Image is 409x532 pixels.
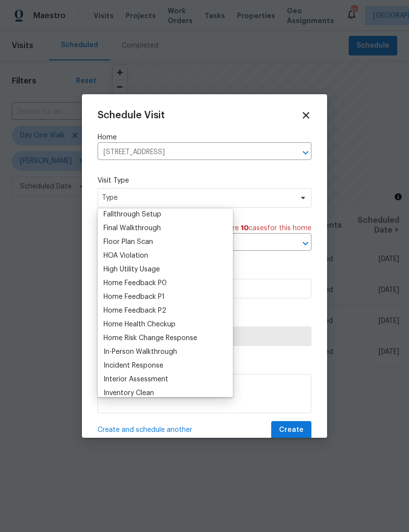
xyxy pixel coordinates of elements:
[299,146,312,160] button: Open
[103,361,163,371] div: Incident Response
[103,306,166,316] div: Home Feedback P2
[103,210,161,219] div: Fallthrough Setup
[103,374,168,384] div: Interior Assessment
[98,133,311,142] label: Home
[210,223,311,233] span: There are case s for this home
[103,319,176,329] div: Home Health Checkup
[98,425,192,435] span: Create and schedule another
[98,110,165,120] span: Schedule Visit
[103,278,167,288] div: Home Feedback P0
[299,237,312,250] button: Open
[271,421,311,439] button: Create
[103,237,153,247] div: Floor Plan Scan
[103,223,161,233] div: Final Walkthrough
[102,193,293,203] span: Type
[279,424,304,436] span: Create
[103,347,177,357] div: In-Person Walkthrough
[103,333,197,343] div: Home Risk Change Response
[98,176,311,186] label: Visit Type
[103,251,148,261] div: HOA Violation
[98,145,284,160] input: Enter in an address
[103,265,160,274] div: High Utility Usage
[103,388,154,398] div: Inventory Clean
[301,110,311,121] span: Close
[241,225,249,232] span: 10
[103,292,165,302] div: Home Feedback P1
